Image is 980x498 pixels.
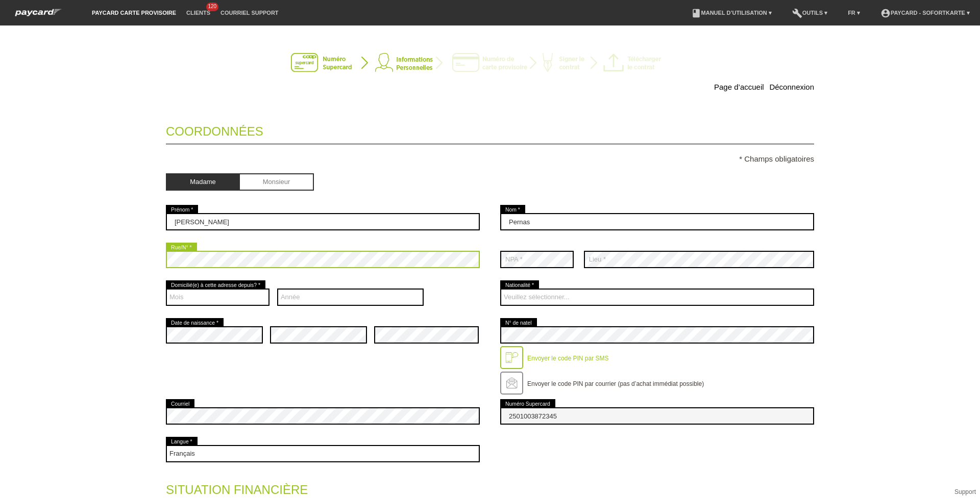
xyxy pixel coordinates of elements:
[769,83,814,91] a: Déconnexion
[206,3,218,11] span: 120
[166,114,814,144] legend: Coordonnées
[787,10,832,16] a: buildOutils ▾
[87,10,181,16] a: paycard carte provisoire
[10,12,66,19] a: paycard Sofortkarte
[686,10,777,16] a: bookManuel d’utilisation ▾
[875,10,975,16] a: account_circlepaycard - Sofortkarte ▾
[10,7,66,18] img: paycard Sofortkarte
[166,154,814,163] p: * Champs obligatoires
[843,10,865,16] a: FR ▾
[954,488,976,495] a: Support
[215,10,283,16] a: Courriel Support
[792,8,802,18] i: build
[527,355,608,362] label: Envoyer le code PIN par SMS
[291,53,689,73] img: instantcard-v3-fr-2.png
[527,380,704,387] label: Envoyer le code PIN par courrier (pas d’achat immédiat possible)
[691,8,701,18] i: book
[714,83,764,91] a: Page d’accueil
[880,8,891,18] i: account_circle
[181,10,215,16] a: Clients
